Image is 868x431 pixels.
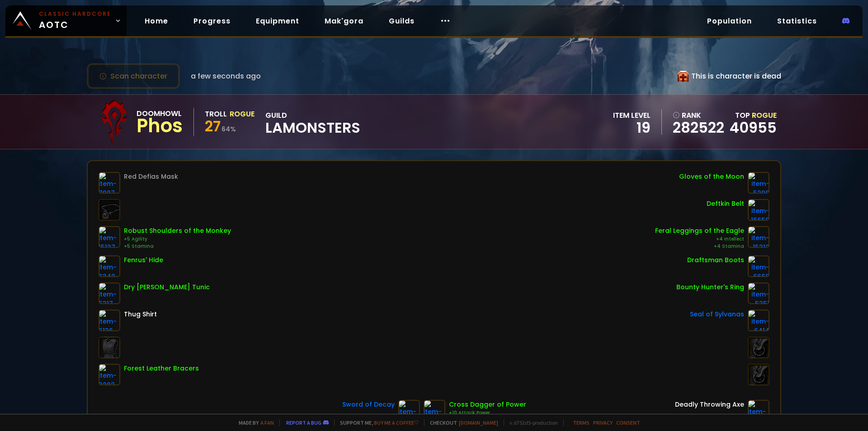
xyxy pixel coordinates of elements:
[265,110,360,134] div: guild
[124,226,231,236] div: Robust Shoulders of the Monkey
[124,310,157,319] div: Thug Shirt
[748,400,769,422] img: item-3137
[374,419,419,426] a: Buy me a coffee
[249,12,307,30] a: Equipment
[593,419,613,426] a: Privacy
[673,121,724,134] a: 282522
[124,255,163,265] div: Fenrus' Hide
[99,310,120,331] img: item-6136
[265,121,360,134] span: Lamonsters
[124,364,199,373] div: Forest Leather Bracers
[286,419,321,426] a: Report a bug
[205,116,221,136] span: 27
[675,400,744,409] div: Deadly Throwing Axe
[459,419,498,426] a: [DOMAIN_NAME]
[613,110,651,121] div: item level
[230,108,255,120] div: Rogue
[205,108,227,120] div: Troll
[124,283,210,292] div: Dry [PERSON_NAME] Tunic
[342,400,395,409] div: Sword of Decay
[99,283,120,304] img: item-5317
[613,121,651,134] div: 19
[673,110,724,121] div: rank
[679,172,744,181] div: Gloves of the Moon
[260,419,274,426] a: a fan
[449,400,526,409] div: Cross Dagger of Power
[137,108,183,119] div: Doomhowl
[748,255,769,277] img: item-6668
[424,400,445,422] img: item-2819
[748,172,769,194] img: item-5299
[752,110,777,120] span: Rogue
[424,419,498,426] span: Checkout
[99,172,120,194] img: item-7997
[687,255,744,265] div: Draftsman Boots
[676,283,744,292] div: Bounty Hunter's Ring
[186,12,238,30] a: Progress
[124,172,178,181] div: Red Defias Mask
[655,236,744,243] div: +4 Intellect
[730,110,777,121] div: Top
[449,409,526,417] div: +10 Attack Power
[99,364,120,385] img: item-3202
[504,419,558,426] span: v. d752d5 - production
[748,226,769,248] img: item-15312
[748,199,769,221] img: item-16659
[5,5,127,36] a: Classic HardcoreAOTC
[730,117,777,138] a: 40955
[700,12,759,30] a: Population
[748,283,769,304] img: item-5351
[616,419,640,426] a: Consent
[39,10,111,32] span: AOTC
[87,63,180,89] button: Scan character
[222,125,236,134] small: 64 %
[124,236,231,243] div: +5 Agility
[233,419,274,426] span: Made by
[573,419,590,426] a: Terms
[690,310,744,319] div: Seal of Sylvanas
[317,12,371,30] a: Mak'gora
[655,243,744,250] div: +4 Stamina
[382,12,422,30] a: Guilds
[770,12,824,30] a: Statistics
[398,400,420,422] img: item-1727
[655,226,744,236] div: Feral Leggings of the Eagle
[707,199,744,209] div: Deftkin Belt
[99,226,120,248] img: item-15127
[124,243,231,250] div: +5 Stamina
[748,310,769,331] img: item-6414
[334,419,419,426] span: Support me,
[191,70,261,82] span: a few seconds ago
[678,70,781,82] div: This is character is dead
[137,12,175,30] a: Home
[137,119,183,133] div: Phos
[99,255,120,277] img: item-6340
[39,10,111,18] small: Classic Hardcore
